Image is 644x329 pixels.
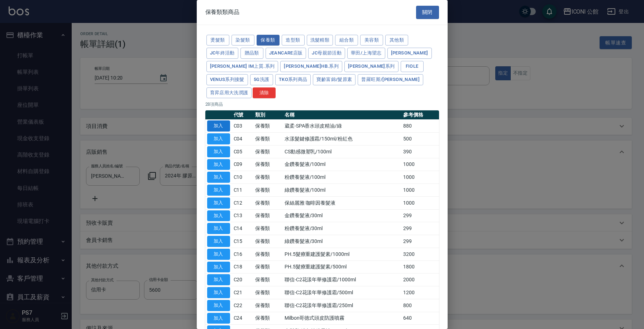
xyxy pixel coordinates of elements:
td: 1000 [401,158,439,171]
td: 水漾髮鍵修護霜/150ml/粉紅色 [283,133,401,146]
td: 保養類 [253,196,283,209]
td: C13 [232,209,253,222]
button: 染髮類 [232,35,254,46]
td: 299 [401,235,439,248]
button: 加入 [207,197,230,209]
td: 聯信-C2花漾年華修護霜/1000ml [283,273,401,286]
td: 1800 [401,261,439,273]
td: 保養類 [253,273,283,286]
td: 500 [401,133,439,146]
td: 299 [401,222,439,235]
td: 金鑽養髮液/30ml [283,209,401,222]
button: JC母親節活動 [308,48,345,59]
td: 綠鑽養髮液/100ml [283,184,401,197]
button: Venus系列接髮 [206,74,248,85]
button: 加入 [207,274,230,285]
button: [PERSON_NAME]HB.系列 [280,61,342,72]
th: 代號 [232,110,253,120]
th: 類別 [253,110,283,120]
button: JeanCare店販 [266,48,306,59]
td: C15 [232,235,253,248]
button: Fiole [401,61,424,72]
td: 1000 [401,196,439,209]
p: 28 項商品 [205,101,439,108]
td: C14 [232,222,253,235]
button: 加入 [207,146,230,157]
button: [PERSON_NAME] iM上質.系列 [206,61,278,72]
td: 金鑽養髮液/100ml [283,158,401,171]
button: 加入 [207,300,230,311]
button: 加入 [207,210,230,221]
td: 保養類 [253,248,283,261]
td: 保養類 [253,312,283,325]
button: 組合類 [335,35,358,46]
td: 800 [401,299,439,312]
td: 綠鑽養髮液/30ml [283,235,401,248]
td: Milbon哥德式頭皮防護噴霧 [283,312,401,325]
td: C09 [232,158,253,171]
td: 保養類 [253,184,283,197]
td: PH.5髮療重建護髮素/500ml [283,261,401,273]
td: 保養類 [253,299,283,312]
td: 保養類 [253,222,283,235]
td: C12 [232,196,253,209]
td: C20 [232,273,253,286]
td: C22 [232,299,253,312]
td: 粉鑽養髮液/100ml [283,171,401,184]
td: 保養類 [253,133,283,146]
td: 葳柔-SPA香水頭皮精油/綠 [283,120,401,133]
td: C03 [232,120,253,133]
th: 名稱 [283,110,401,120]
button: 加入 [207,287,230,298]
button: 加入 [207,120,230,132]
td: 保養類 [253,171,283,184]
td: 保養類 [253,145,283,158]
td: 保養類 [253,235,283,248]
td: 聯信-C2花漾年華修護霜/500ml [283,286,401,299]
td: 299 [401,209,439,222]
button: TKO系列商品 [275,74,311,85]
button: 贈品類 [240,48,263,59]
span: 保養類類商品 [205,9,240,16]
button: [PERSON_NAME]系列 [344,61,399,72]
button: 育昇店用大洗潤護 [206,87,252,99]
td: C24 [232,312,253,325]
button: 寶齡富錦/髮原素 [313,74,356,85]
button: 其他類 [385,35,408,46]
button: 美容類 [360,35,383,46]
button: [PERSON_NAME] [387,48,432,59]
button: 加入 [207,236,230,247]
td: 1000 [401,184,439,197]
td: C04 [232,133,253,146]
td: CS動感微塑乳/100ml [283,145,401,158]
button: 清除 [253,87,276,99]
button: 5G洗護 [250,74,273,85]
th: 參考價格 [401,110,439,120]
button: 普羅旺斯/[PERSON_NAME] [358,74,423,85]
button: 華田/上海望志 [347,48,385,59]
td: 3200 [401,248,439,261]
td: C21 [232,286,253,299]
td: 1200 [401,286,439,299]
td: 390 [401,145,439,158]
td: 聯信-C2花漾年華修護霜/250ml [283,299,401,312]
button: 燙髮類 [206,35,229,46]
button: JC年終活動 [206,48,238,59]
td: C18 [232,261,253,273]
td: 保養類 [253,158,283,171]
td: 1000 [401,171,439,184]
td: C11 [232,184,253,197]
td: 保養類 [253,261,283,273]
td: C05 [232,145,253,158]
td: 保養類 [253,286,283,299]
td: 保養類 [253,120,283,133]
button: 加入 [207,313,230,324]
td: 880 [401,120,439,133]
button: 加入 [207,185,230,196]
td: 粉鑽養髮液/30ml [283,222,401,235]
button: 加入 [207,249,230,260]
button: 加入 [207,159,230,170]
td: 保養類 [253,209,283,222]
td: 保絲麗雅 咖啡因養髮液 [283,196,401,209]
button: 加入 [207,172,230,183]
